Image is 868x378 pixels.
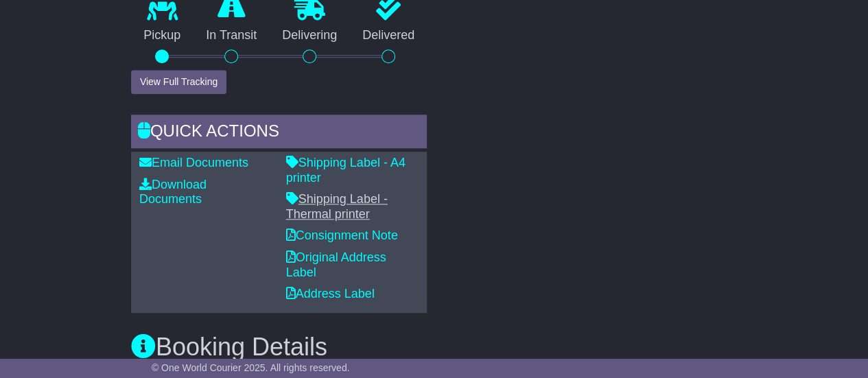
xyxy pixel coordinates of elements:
[286,250,386,279] a: Original Address Label
[286,228,398,242] a: Consignment Note
[286,192,388,221] a: Shipping Label - Thermal printer
[350,28,427,43] p: Delivered
[131,70,226,94] button: View Full Tracking
[131,28,193,43] p: Pickup
[131,333,737,361] h3: Booking Details
[139,156,248,169] a: Email Documents
[152,362,350,373] span: © One World Courier 2025. All rights reserved.
[139,178,207,206] a: Download Documents
[286,156,406,185] a: Shipping Label - A4 printer
[286,287,375,300] a: Address Label
[131,115,427,152] div: Quick Actions
[193,28,270,43] p: In Transit
[270,28,350,43] p: Delivering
